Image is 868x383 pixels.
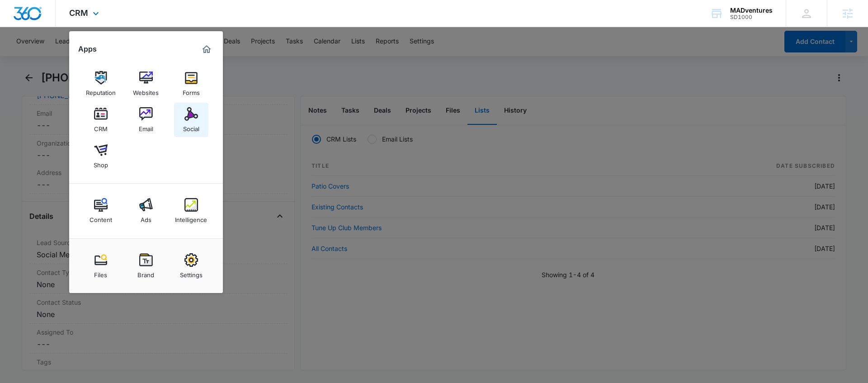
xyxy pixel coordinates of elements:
[180,267,203,279] div: Settings
[84,249,118,283] a: Files
[139,121,153,132] div: Email
[129,249,163,283] a: Brand
[94,157,108,169] div: Shop
[129,103,163,137] a: Email
[137,267,154,279] div: Brand
[129,194,163,228] a: Ads
[90,212,112,223] div: Content
[84,194,118,228] a: Content
[730,7,773,14] div: account name
[94,121,108,132] div: CRM
[174,249,208,283] a: Settings
[174,194,208,228] a: Intelligence
[84,139,118,173] a: Shop
[129,66,163,101] a: Websites
[174,66,208,101] a: Forms
[84,66,118,101] a: Reputation
[183,121,199,132] div: Social
[175,212,207,223] div: Intelligence
[141,212,151,223] div: Ads
[69,8,88,18] span: CRM
[183,85,200,96] div: Forms
[199,42,214,57] a: Marketing 360® Dashboard
[84,103,118,137] a: CRM
[730,14,773,20] div: account id
[133,85,159,96] div: Websites
[78,45,97,53] h2: Apps
[174,103,208,137] a: Social
[86,85,116,96] div: Reputation
[94,267,107,279] div: Files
